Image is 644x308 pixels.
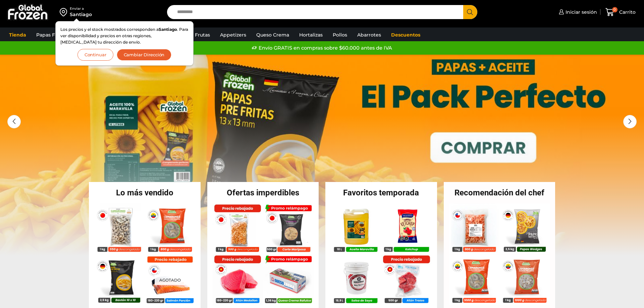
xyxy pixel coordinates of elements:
a: Iniciar sesión [557,5,597,19]
p: Los precios y el stock mostrados corresponden a . Para ver disponibilidad y precios en otras regi... [60,26,189,46]
span: Iniciar sesión [564,9,597,15]
div: Next slide [623,115,637,128]
a: Tienda [6,28,30,41]
a: Queso Crema [253,28,292,41]
button: Search button [463,5,477,19]
h2: Ofertas imperdibles [207,189,319,197]
a: Appetizers [217,28,250,41]
span: 0 [612,7,618,12]
div: Enviar a [70,6,92,11]
a: 0 Carrito [604,4,637,20]
h2: Favoritos temporada [325,189,437,197]
span: Carrito [618,9,636,15]
strong: Santiago [159,27,177,32]
img: address-field-icon.svg [60,6,70,18]
h2: Recomendación del chef [444,189,555,197]
a: Pollos [329,28,351,41]
div: Santiago [70,11,92,18]
button: Cambiar Dirección [117,49,172,61]
p: Agotado [155,275,185,285]
a: Abarrotes [354,28,384,41]
div: Previous slide [7,115,21,128]
a: Papas Fritas [33,28,69,41]
button: Continuar [77,49,113,61]
h2: Lo más vendido [89,189,201,197]
a: Descuentos [388,28,424,41]
a: Hortalizas [296,28,326,41]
